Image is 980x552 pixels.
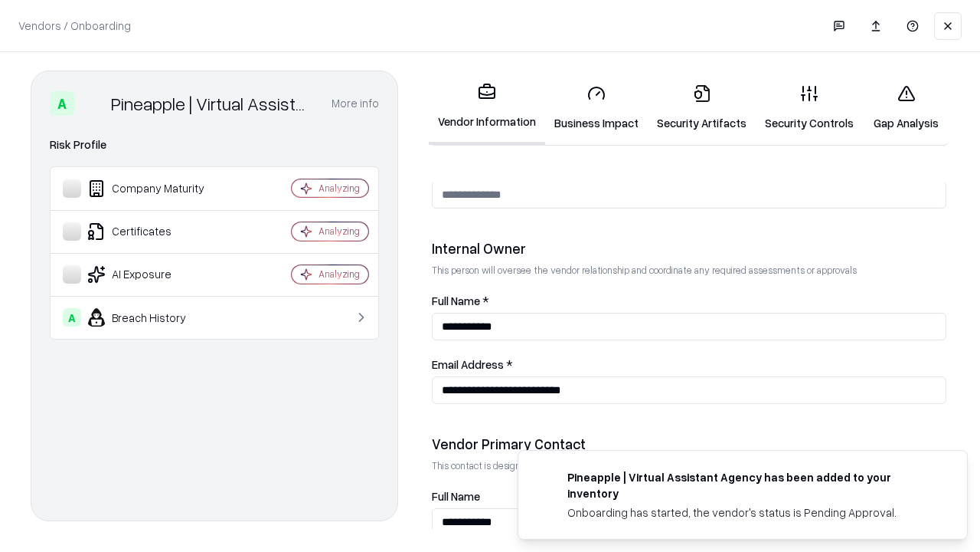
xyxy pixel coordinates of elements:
[432,491,946,502] label: Full Name
[432,295,946,307] label: Full Name *
[318,268,360,281] div: Analyzing
[63,265,246,284] div: AI Exposure
[567,504,930,521] div: Onboarding has started, the vendor's status is Pending Approval.
[50,136,379,154] div: Risk Profile
[537,469,555,488] img: trypineapple.com
[756,72,863,143] a: Security Controls
[332,90,379,117] button: More info
[63,222,246,241] div: Certificates
[80,91,105,116] img: Pineapple | Virtual Assistant Agency
[429,71,545,145] a: Vendor Information
[863,72,949,143] a: Gap Analysis
[432,359,946,370] label: Email Address *
[545,72,648,143] a: Business Impact
[648,72,756,143] a: Security Artifacts
[50,91,74,116] div: A
[18,18,131,34] p: Vendors / Onboarding
[432,459,946,472] p: This contact is designated to receive the assessment request from Shift
[63,308,246,327] div: Breach History
[111,91,313,116] div: Pineapple | Virtual Assistant Agency
[318,182,360,195] div: Analyzing
[63,179,246,198] div: Company Maturity
[63,308,81,327] div: A
[432,435,946,453] div: Vendor Primary Contact
[432,264,946,277] p: This person will oversee the vendor relationship and coordinate any required assessments or appro...
[432,239,946,258] div: Internal Owner
[567,469,930,501] div: Pineapple | Virtual Assistant Agency has been added to your inventory
[318,225,360,238] div: Analyzing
